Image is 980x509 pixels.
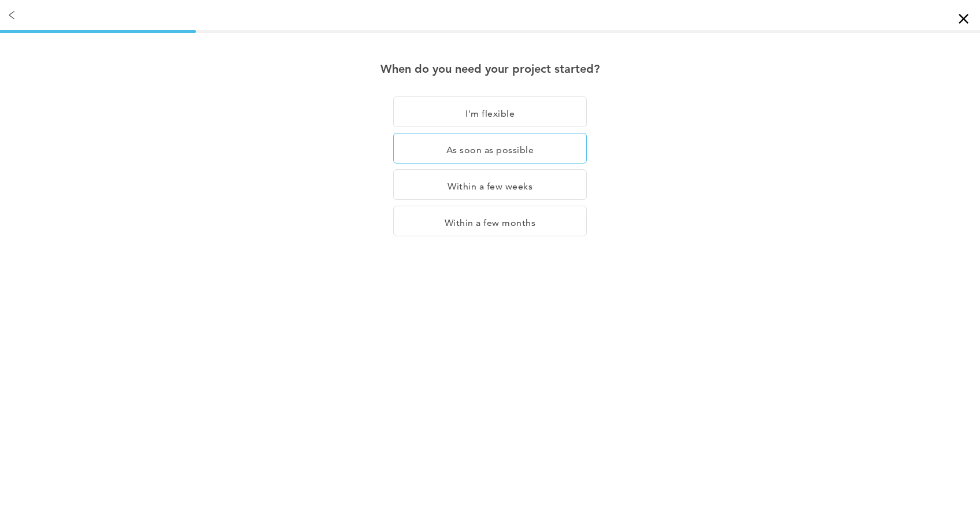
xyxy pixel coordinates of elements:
[758,426,966,495] iframe: Drift Widget Chat Controller
[278,59,702,79] div: When do you need your project started?
[393,96,587,127] div: I'm flexible
[393,133,587,164] div: As soon as possible
[393,169,587,200] div: Within a few weeks
[393,206,587,236] div: Within a few months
